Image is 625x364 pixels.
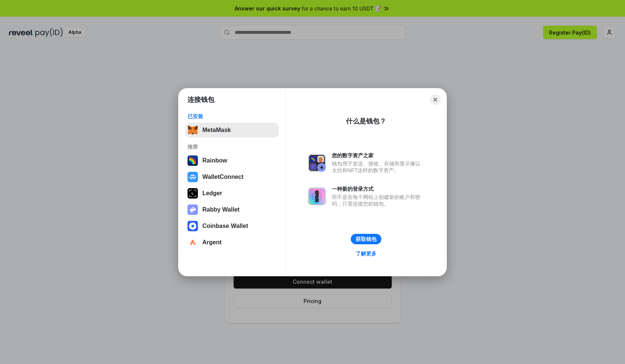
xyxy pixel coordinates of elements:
[356,250,376,257] div: 了解更多
[185,153,279,168] button: Rainbow
[187,144,276,150] div: 推荐
[187,172,198,182] img: svg+xml,%3Csvg%20width%3D%2228%22%20height%3D%2228%22%20viewBox%3D%220%200%2028%2028%22%20fill%3D...
[187,204,198,215] img: svg+xml,%3Csvg%20xmlns%3D%22http%3A%2F%2Fwww.w3.org%2F2000%2Fsvg%22%20fill%3D%22none%22%20viewBox...
[187,113,276,120] div: 已安装
[202,174,244,180] div: WalletConnect
[187,95,214,104] h1: 连接钱包
[185,123,279,138] button: MetaMask
[202,223,248,229] div: Coinbase Wallet
[351,249,381,258] a: 了解更多
[202,127,231,133] div: MetaMask
[308,154,326,172] img: svg+xml,%3Csvg%20xmlns%3D%22http%3A%2F%2Fwww.w3.org%2F2000%2Fsvg%22%20fill%3D%22none%22%20viewBox...
[187,125,198,135] img: svg+xml,%3Csvg%20fill%3D%22none%22%20height%3D%2233%22%20viewBox%3D%220%200%2035%2033%22%20width%...
[332,186,424,192] div: 一种新的登录方式
[185,170,279,184] button: WalletConnect
[185,219,279,233] button: Coinbase Wallet
[351,234,381,244] button: 获取钱包
[202,190,222,197] div: Ledger
[185,186,279,201] button: Ledger
[187,221,198,231] img: svg+xml,%3Csvg%20width%3D%2228%22%20height%3D%2228%22%20viewBox%3D%220%200%2028%2028%22%20fill%3D...
[332,194,424,207] div: 而不是在每个网站上创建新的账户和密码，只需连接您的钱包。
[187,155,198,166] img: svg+xml,%3Csvg%20width%3D%22120%22%20height%3D%22120%22%20viewBox%3D%220%200%20120%20120%22%20fil...
[187,237,198,248] img: svg+xml,%3Csvg%20width%3D%2228%22%20height%3D%2228%22%20viewBox%3D%220%200%2028%2028%22%20fill%3D...
[308,187,326,205] img: svg+xml,%3Csvg%20xmlns%3D%22http%3A%2F%2Fwww.w3.org%2F2000%2Fsvg%22%20fill%3D%22none%22%20viewBox...
[187,188,198,199] img: svg+xml,%3Csvg%20xmlns%3D%22http%3A%2F%2Fwww.w3.org%2F2000%2Fsvg%22%20width%3D%2228%22%20height%3...
[430,94,440,105] button: Close
[185,235,279,250] button: Argent
[332,152,424,159] div: 您的数字资产之家
[185,202,279,217] button: Rabby Wallet
[356,236,376,242] div: 获取钱包
[346,117,386,126] div: 什么是钱包？
[202,206,240,213] div: Rabby Wallet
[202,239,222,246] div: Argent
[332,160,424,174] div: 钱包用于发送、接收、存储和显示像以太坊和NFT这样的数字资产。
[202,157,227,164] div: Rainbow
